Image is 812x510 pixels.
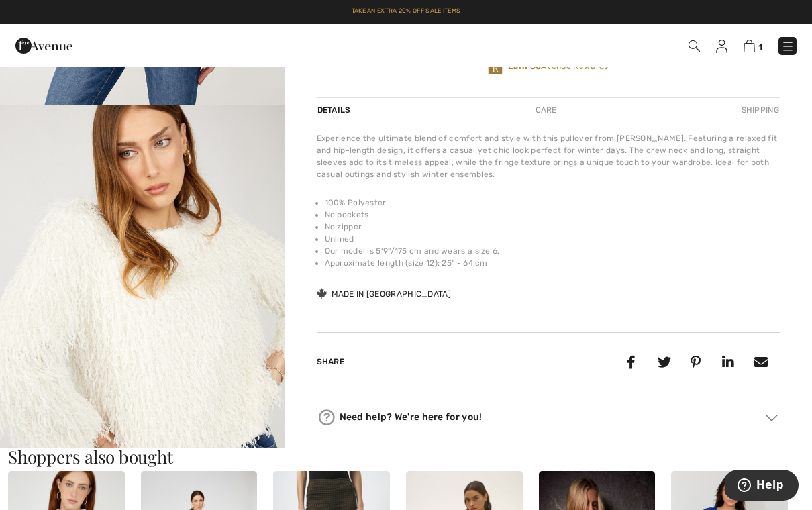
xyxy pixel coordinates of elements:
a: Take an Extra 20% Off Sale Items [352,7,461,14]
li: No zipper [325,221,780,233]
div: Shipping [738,98,780,122]
div: Experience the ultimate blend of comfort and style with this pullover from [PERSON_NAME]. Featuri... [317,132,780,181]
img: Menu [781,40,795,53]
div: Made in [GEOGRAPHIC_DATA] [317,288,452,300]
li: 100% Polyester [325,197,780,209]
img: Arrow2.svg [766,414,778,421]
h3: Shoppers also bought [8,448,804,466]
li: No pockets [325,209,780,221]
div: Details [317,98,354,122]
div: Care [524,98,568,122]
li: Unlined [325,233,780,245]
img: Shopping Bag [744,40,755,52]
img: Search [689,40,700,52]
iframe: Opens a widget where you can find more information [725,470,799,503]
span: 1 [758,42,762,52]
li: Our model is 5'9"/175 cm and wears a size 6. [325,245,780,257]
div: Need help? We're here for you! [317,407,780,427]
img: My Info [716,40,727,53]
a: 1ère Avenue [15,38,72,51]
li: Approximate length (size 12): 25" - 64 cm [325,257,780,269]
img: 1ère Avenue [15,32,72,59]
span: Share [317,357,345,366]
a: 1 [744,38,762,54]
